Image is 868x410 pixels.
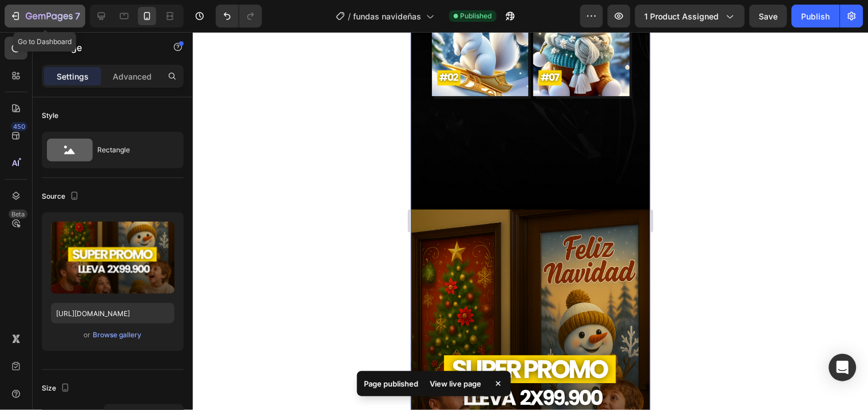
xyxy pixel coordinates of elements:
[51,303,175,324] input: https://example.com/image.jpg
[42,381,72,396] div: Size
[759,11,778,21] span: Save
[97,137,167,163] div: Rectangle
[348,10,351,22] span: /
[645,10,719,22] span: 1 product assigned
[750,5,787,27] button: Save
[354,10,422,22] span: fundas navideñas
[216,5,262,27] div: Undo/Redo
[42,189,81,204] div: Source
[9,210,27,219] div: Beta
[75,9,80,23] p: 7
[93,330,141,340] div: Browse gallery
[829,354,857,381] div: Open Intercom Messenger
[113,70,152,82] p: Advanced
[84,328,90,342] span: or
[92,329,142,341] button: Browse gallery
[5,5,85,27] button: 7
[423,376,488,392] div: View live page
[57,70,89,82] p: Settings
[51,222,175,294] img: preview-image
[56,41,153,54] p: Image
[635,5,745,27] button: 1 product assigned
[364,378,418,389] p: Page published
[42,111,58,121] div: Style
[411,32,651,410] iframe: Design area
[792,5,840,27] button: Publish
[11,122,27,131] div: 450
[802,10,830,22] div: Publish
[461,11,492,21] span: Published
